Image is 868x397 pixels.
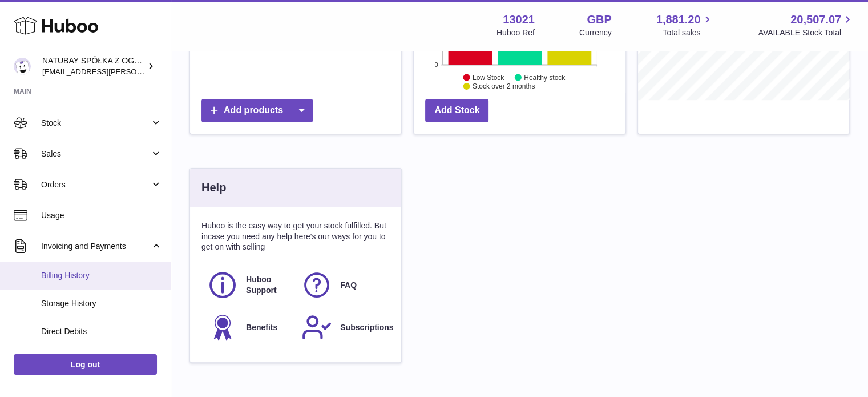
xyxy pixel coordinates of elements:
[201,220,390,253] p: Huboo is the easy way to get your stock fulfilled. But incase you need any help here's our ways f...
[42,67,229,76] span: [EMAIL_ADDRESS][PERSON_NAME][DOMAIN_NAME]
[41,149,150,159] span: Sales
[41,118,150,129] span: Stock
[758,12,854,38] a: 20,507.07 AVAILABLE Stock Total
[473,73,504,81] text: Low Stock
[340,280,357,291] span: FAQ
[42,55,145,77] div: NATUBAY SPÓŁKA Z OGRANICZONĄ ODPOWIEDZIALNOŚCIĄ
[246,274,289,296] span: Huboo Support
[41,210,162,221] span: Usage
[663,27,713,38] span: Total sales
[425,99,488,122] a: Add Stock
[503,12,535,27] strong: 13021
[41,298,162,309] span: Storage History
[656,12,714,38] a: 1,881.20 Total sales
[656,12,701,27] span: 1,881.20
[41,179,150,190] span: Orders
[301,270,384,300] a: FAQ
[14,354,157,375] a: Log out
[207,312,290,343] a: Benefits
[41,270,162,281] span: Billing History
[435,61,438,68] text: 0
[496,27,535,38] div: Huboo Ref
[473,82,535,90] text: Stock over 2 months
[207,270,290,300] a: Huboo Support
[340,322,393,333] span: Subscriptions
[246,322,277,333] span: Benefits
[41,241,150,252] span: Invoicing and Payments
[201,99,313,122] a: Add products
[790,12,841,27] span: 20,507.07
[301,312,384,343] a: Subscriptions
[579,27,612,38] div: Currency
[587,12,611,27] strong: GBP
[14,58,31,75] img: kacper.antkowski@natubay.pl
[41,326,162,337] span: Direct Debits
[758,27,854,38] span: AVAILABLE Stock Total
[524,73,566,81] text: Healthy stock
[201,180,226,195] h3: Help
